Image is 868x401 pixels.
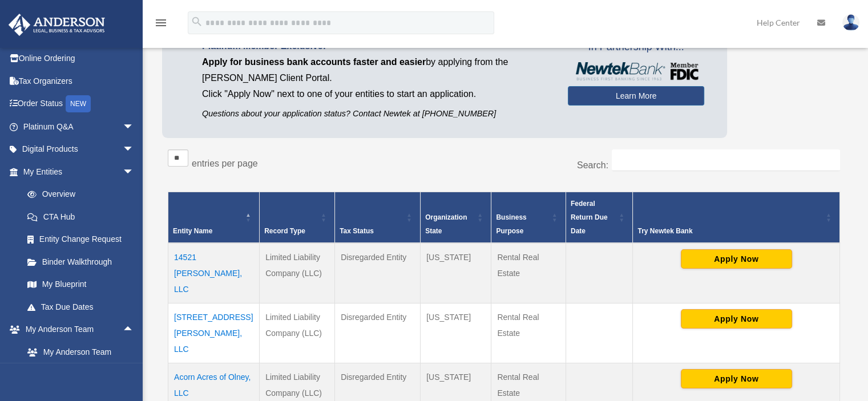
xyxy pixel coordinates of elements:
td: 14521 [PERSON_NAME], LLC [168,243,260,303]
i: search [191,15,203,28]
a: CTA Hub [16,205,146,228]
a: Online Ordering [8,47,151,70]
a: Tax Organizers [8,70,151,92]
label: Search: [577,160,608,170]
i: menu [154,16,168,30]
a: Entity Change Request [16,228,146,251]
td: Rental Real Estate [491,303,566,363]
th: Business Purpose: Activate to sort [491,192,566,243]
td: Limited Liability Company (LLC) [260,303,335,363]
th: Tax Status: Activate to sort [335,192,421,243]
td: [STREET_ADDRESS][PERSON_NAME], LLC [168,303,260,363]
span: Organization State [425,213,467,235]
td: Limited Liability Company (LLC) [260,243,335,303]
th: Federal Return Due Date: Activate to sort [566,192,632,243]
a: My Anderson Teamarrow_drop_up [8,318,151,341]
span: Record Type [264,227,305,235]
span: arrow_drop_down [123,160,146,184]
a: Order StatusNEW [8,92,151,116]
span: Federal Return Due Date [571,200,608,235]
th: Record Type: Activate to sort [260,192,335,243]
a: My Blueprint [16,273,146,296]
button: Apply Now [681,249,792,269]
td: [US_STATE] [421,243,491,303]
img: Anderson Advisors Platinum Portal [5,14,108,36]
img: User Pic [842,14,859,31]
td: Disregarded Entity [335,303,421,363]
a: My Anderson Team [16,341,151,363]
span: arrow_drop_down [123,115,146,139]
div: Try Newtek Bank [637,224,822,238]
span: Tax Status [340,227,374,235]
label: entries per page [192,159,258,168]
span: arrow_drop_up [123,318,146,342]
p: Click "Apply Now" next to one of your entities to start an application. [202,86,551,102]
img: NewtekBankLogoSM.png [574,62,699,80]
p: by applying from the [PERSON_NAME] Client Portal. [202,54,551,86]
a: My Entitiesarrow_drop_down [8,160,146,183]
a: Platinum Q&Aarrow_drop_down [8,115,151,138]
th: Entity Name: Activate to invert sorting [168,192,260,243]
div: NEW [66,95,91,112]
span: Business Purpose [496,213,526,235]
a: Digital Productsarrow_drop_down [8,138,151,161]
button: Apply Now [681,309,792,329]
span: Apply for business bank accounts faster and easier [202,57,426,67]
th: Try Newtek Bank : Activate to sort [633,192,840,243]
a: Tax Due Dates [16,295,146,318]
span: arrow_drop_down [123,138,146,161]
span: Entity Name [173,227,212,235]
a: Learn More [568,86,704,106]
a: menu [154,20,168,30]
a: Overview [16,183,140,206]
th: Organization State: Activate to sort [421,192,491,243]
td: Rental Real Estate [491,243,566,303]
p: Questions about your application status? Contact Newtek at [PHONE_NUMBER] [202,107,551,121]
td: Disregarded Entity [335,243,421,303]
button: Apply Now [681,369,792,388]
a: Binder Walkthrough [16,250,146,273]
td: [US_STATE] [421,303,491,363]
